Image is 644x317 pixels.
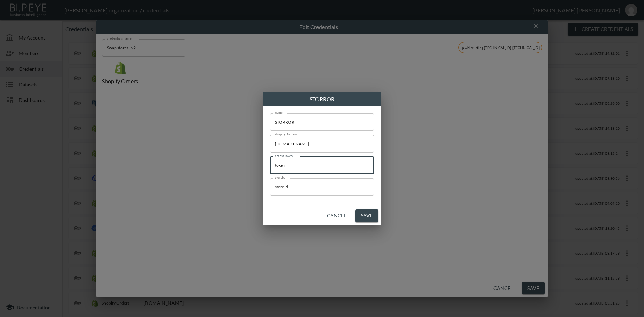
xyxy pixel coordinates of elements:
label: accessToken [275,154,293,158]
h2: STORROR [263,92,381,106]
label: shopifyDomain [275,132,297,136]
button: Cancel [324,209,349,222]
label: storeId [275,175,285,180]
button: Save [355,209,378,222]
label: name [275,110,283,115]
